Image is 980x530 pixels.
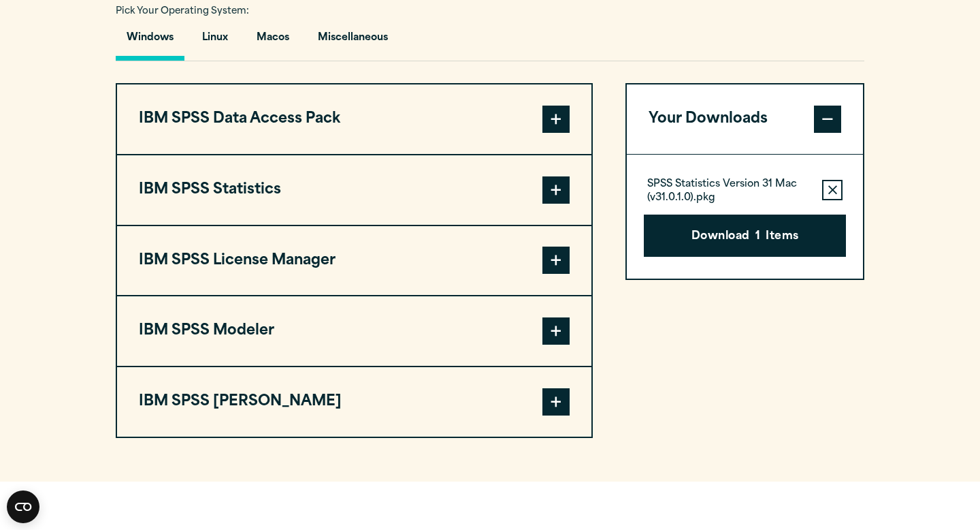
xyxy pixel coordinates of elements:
[117,155,591,225] button: IBM SPSS Statistics
[627,84,863,154] button: Your Downloads
[7,490,39,523] button: Open CMP widget
[647,178,811,205] p: SPSS Statistics Version 31 Mac (v31.0.1.0).pkg
[191,22,239,61] button: Linux
[117,367,591,437] button: IBM SPSS [PERSON_NAME]
[627,154,863,279] div: Your Downloads
[116,7,249,16] span: Pick Your Operating System:
[116,22,184,61] button: Windows
[307,22,399,61] button: Miscellaneous
[117,296,591,366] button: IBM SPSS Modeler
[755,228,760,246] span: 1
[644,215,846,257] button: Download1Items
[246,22,300,61] button: Macos
[117,84,591,154] button: IBM SPSS Data Access Pack
[117,226,591,296] button: IBM SPSS License Manager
